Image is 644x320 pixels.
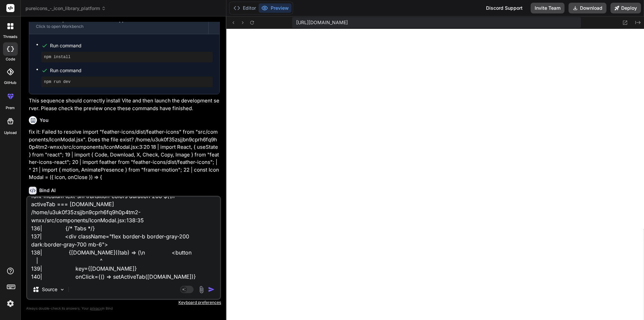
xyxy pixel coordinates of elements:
[39,187,56,194] h6: Bind AI
[40,117,49,124] h6: You
[482,3,527,13] div: Discord Support
[208,286,215,293] img: icon
[42,286,57,293] p: Source
[531,3,565,13] button: Invite Team
[4,80,16,86] label: GitHub
[50,42,213,49] span: Run command
[44,79,210,85] pre: npm run dev
[226,29,644,320] iframe: Preview
[3,34,17,40] label: threads
[259,3,291,13] button: Preview
[569,3,606,13] button: Download
[5,298,16,309] img: settings
[29,12,208,34] button: Reinstall dependencies and run the applicationClick to open Workbench
[6,105,15,111] label: prem
[26,300,221,305] p: Keyboard preferences
[610,3,641,13] button: Deploy
[296,19,348,26] span: [URL][DOMAIN_NAME]
[29,97,220,112] p: This sequence should correctly install Vite and then launch the development server. Please check ...
[36,24,202,29] div: Click to open Workbench
[27,197,220,280] textarea: /home/u3uk0f35zsjjbn9cprh6fq9h0p4tm2-wnxx/src/components/IconModal.jsx: Expecting Unicode escape ...
[29,128,220,181] p: fix it: Failed to resolve import "feather-icons/dist/feather-icons" from "src/components/IconModa...
[25,5,106,12] span: pureicons_-_icon_library_platform
[59,287,65,292] img: Pick Models
[231,3,259,13] button: Editor
[44,54,210,60] pre: npm install
[26,305,221,312] p: Always double-check its answers. Your in Bind
[50,67,213,74] span: Run command
[4,130,17,136] label: Upload
[198,286,205,293] img: attachment
[90,306,102,310] span: privacy
[6,56,15,62] label: code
